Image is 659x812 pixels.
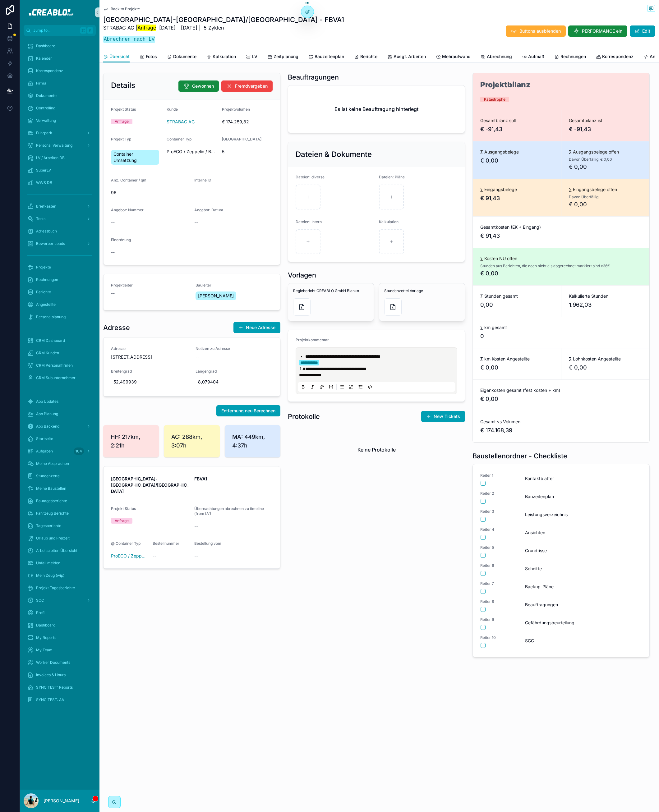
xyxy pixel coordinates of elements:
[24,483,96,494] a: Meine Baustellen
[36,375,76,380] span: CRM Subunternehmer
[480,545,515,550] span: Reiter 5
[296,175,325,179] span: Dateien: diverse
[379,175,405,179] span: Dateien: Pläne
[480,300,554,309] span: 0,00
[88,28,93,33] span: K
[24,570,96,581] a: Mein Zeug (wip)
[24,103,96,114] a: Controlling
[480,581,515,586] span: Reiter 7
[36,474,61,479] span: Stundenzettel
[480,387,642,393] span: Eigenkosten gesamt (fest kosten + km)
[109,53,130,60] span: Übersicht
[525,602,639,608] span: Beauftragungen
[252,53,257,60] span: LV
[36,118,56,123] span: Verwaltung
[480,563,515,568] span: Reiter 6
[111,346,188,351] span: Adresse
[111,369,188,374] span: Breitengrad
[387,51,426,63] a: Ausgf. Arbeiten
[24,595,96,606] a: SCC
[24,40,96,52] a: Dashboard
[569,195,599,200] span: Davon Überfällig:
[519,28,561,34] span: Buttons ausblenden
[296,149,372,159] h2: Dateien & Dokumente
[24,226,96,237] a: Adressbuch
[222,137,261,141] span: [GEOGRAPHIC_DATA]
[104,337,280,396] a: Adresse[STREET_ADDRESS]Notizen zu Adresse--Breitengrad52,499939Längengrad8,079404
[596,51,634,63] a: Korrespondenz
[36,548,77,553] span: Arbeitszeiten Übersicht
[194,190,198,196] span: --
[36,436,53,441] span: Startseite
[24,694,96,705] a: SYNC TEST: AA
[36,302,56,307] span: Angestellte
[24,201,96,212] a: Briefkasten
[36,697,64,702] span: SYNC TEST: AA
[24,657,96,668] a: Worker Documents
[103,51,130,63] a: Übersicht
[111,433,151,450] span: HH: 217km, 2:21h
[232,433,273,450] span: MA: 449km, 4:37h
[194,506,264,516] span: Übernachtungen abrechnen zu timeline (from LV)
[24,582,96,594] a: Projekt Tagesberichte
[167,51,196,63] a: Dokumente
[24,408,96,420] a: App Planung
[36,610,45,615] span: Profil
[36,204,56,209] span: Briefkasten
[36,660,70,665] span: Worker Documents
[36,338,65,343] span: CRM Dashboard
[111,249,115,255] span: --
[480,81,530,89] h1: Projektbilanz
[569,125,642,134] span: € -91,43
[525,584,639,590] span: Backup-Pläne
[233,322,280,333] button: Neue Adresse
[36,424,59,429] span: App Backend
[472,452,567,460] h1: Baustellenordner - Checkliste
[525,638,639,644] span: SCC
[480,255,642,262] span: ∑ Kosten NU offen
[480,224,642,230] span: Gesamtkosten (EK + Eingang)
[267,51,298,63] a: Zeitplanung
[480,527,515,532] span: Reiter 4
[480,324,642,331] span: ∑ km gesamt
[103,7,140,11] a: Back to Projekte
[111,553,148,559] a: ProECO / Zeppelin / Boels / Recon
[222,107,250,112] span: Projektvolumen
[36,449,53,454] span: Aufgaben
[569,186,642,193] span: ∑ Eingangsbelege offen
[194,476,207,481] strong: FBVA1
[354,51,377,63] a: Berichte
[569,293,642,299] span: Kalkulierte Stunden
[24,238,96,249] a: Bewerber Leads
[36,93,57,98] span: Dokumente
[525,512,639,518] span: Leistungsverzeichnis
[113,379,186,385] span: 52,499939
[421,411,465,422] button: New Tickets
[36,536,70,541] span: Urlaub und Freizeit
[436,51,471,63] a: Mehraufwand
[36,498,67,503] span: Bautagesberichte
[480,419,642,425] span: Gesamt vs Volumen
[24,115,96,126] a: Verwaltung
[36,635,56,640] span: My Reports
[36,623,55,628] span: Dashboard
[221,408,275,414] span: Entfernung neu Berechnen
[111,283,188,288] span: Projektleiter
[36,229,57,234] span: Adressbuch
[24,396,96,407] a: App Updates
[36,56,52,61] span: Kalender
[198,379,270,385] span: 8,079404
[560,53,586,60] span: Rechnungen
[36,290,51,295] span: Berichte
[24,311,96,323] a: Personalplanung
[296,219,322,224] span: Dateien: Intern
[525,493,639,500] span: Bauzeitenplan
[103,24,344,31] p: STRABAG AG | | [DATE] - [DATE] | 5 Zyklen
[522,51,544,63] a: Aufmaß
[630,25,655,37] button: Edit
[111,137,131,141] span: Projekt Typ
[153,541,179,546] span: Bestellnummer
[24,645,96,656] a: My Team
[24,213,96,224] a: Tools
